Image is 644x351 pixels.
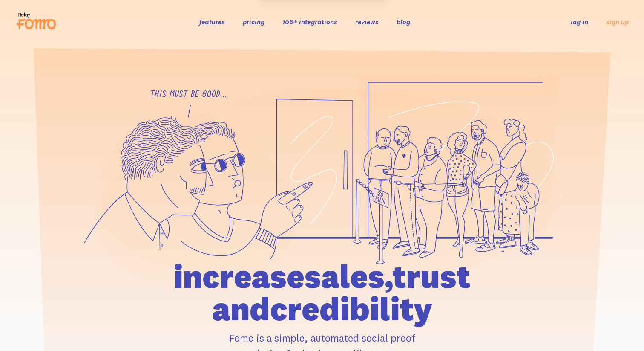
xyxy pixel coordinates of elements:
[355,17,379,26] a: reviews
[606,17,629,26] a: sign up
[125,260,519,325] h1: increase sales, trust and credibility
[243,17,264,26] a: pricing
[571,17,588,26] a: log in
[282,17,337,26] a: 106+ integrations
[397,17,410,26] a: blog
[199,17,225,26] a: features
